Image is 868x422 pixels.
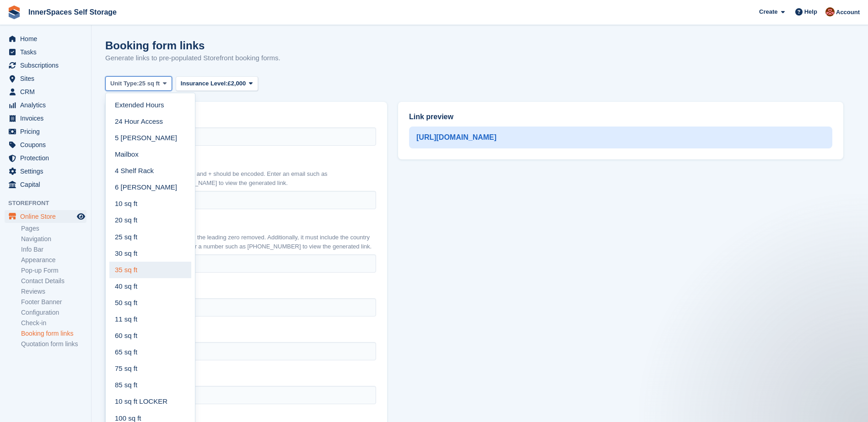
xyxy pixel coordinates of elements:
[105,39,205,52] h1: Booking form links
[5,112,86,125] a: menu
[109,163,191,179] a: 4 Shelf Rack
[139,79,160,88] span: 25 sq ft
[21,308,86,317] a: Configuration
[836,8,860,17] span: Account
[20,210,75,223] span: Online Store
[109,394,191,410] a: 10 sq ft LOCKER
[116,169,376,187] p: Special characters such as @ and + should be encoded. Enter an email such as [EMAIL_ADDRESS][DOMA...
[21,298,86,306] a: Footer Banner
[227,79,246,88] span: £2,000
[5,165,86,178] a: menu
[109,278,191,295] a: 40 sq ft
[5,32,86,45] a: menu
[109,179,191,195] a: 6 [PERSON_NAME]
[20,99,75,111] span: Analytics
[21,266,86,275] a: Pop-up Form
[5,152,86,164] a: menu
[20,125,75,138] span: Pricing
[181,79,228,88] span: Insurance Level:
[109,130,191,146] a: 5 [PERSON_NAME]
[20,112,75,125] span: Invoices
[110,79,139,88] span: Unit Type:
[20,165,75,178] span: Settings
[25,5,120,20] a: InnerSpaces Self Storage
[105,76,172,91] button: Unit Type: 25 sq ft
[20,59,75,72] span: Subscriptions
[109,146,191,163] a: Mailbox
[109,245,191,262] a: 30 sq ft
[20,178,75,191] span: Capital
[20,85,75,98] span: CRM
[21,287,86,296] a: Reviews
[20,32,75,45] span: Home
[20,138,75,151] span: Coupons
[109,113,191,130] a: 24 Hour Access
[21,224,86,233] a: Pages
[109,229,191,245] a: 25 sq ft
[116,157,376,168] label: Email
[116,284,376,295] label: Address 1
[825,7,835,16] img: Abby Tilley
[5,85,86,98] a: menu
[116,113,376,124] label: Name
[109,344,191,360] a: 65 sq ft
[5,59,86,72] a: menu
[20,152,75,164] span: Protection
[116,220,376,231] label: Phone
[416,132,496,143] a: [URL][DOMAIN_NAME]
[409,113,832,121] h2: Link preview
[109,311,191,327] a: 11 sq ft
[109,361,191,377] a: 75 sq ft
[109,295,191,311] a: 50 sq ft
[5,138,86,151] a: menu
[20,46,75,58] span: Tasks
[109,212,191,229] a: 20 sq ft
[21,329,86,338] a: Booking form links
[759,7,777,16] span: Create
[21,256,86,264] a: Appearance
[5,210,86,223] a: menu
[5,178,86,191] a: menu
[109,196,191,212] a: 10 sq ft
[105,53,280,63] p: Generate links to pre-populated Storefront booking forms.
[21,277,86,285] a: Contact Details
[109,377,191,394] a: 85 sq ft
[8,199,91,208] span: Storefront
[116,371,376,382] label: Postcode
[5,125,86,138] a: menu
[176,76,258,91] button: Insurance Level: £2,000
[109,262,191,278] a: 35 sq ft
[5,99,86,111] a: menu
[116,233,376,251] p: The phone number must have the leading zero removed. Additionally, it must include the country co...
[109,97,191,113] a: Extended Hours
[75,211,86,222] a: Preview store
[21,235,86,243] a: Navigation
[21,245,86,254] a: Info Bar
[116,327,376,338] label: City
[20,72,75,85] span: Sites
[804,7,817,16] span: Help
[7,5,21,19] img: stora-icon-8386f47178a22dfd0bd8f6a31ec36ba5ce8667c1dd55bd0f319d3a0aa187defe.svg
[5,72,86,85] a: menu
[109,327,191,344] a: 60 sq ft
[5,46,86,58] a: menu
[21,319,86,327] a: Check-in
[21,340,86,348] a: Quotation form links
